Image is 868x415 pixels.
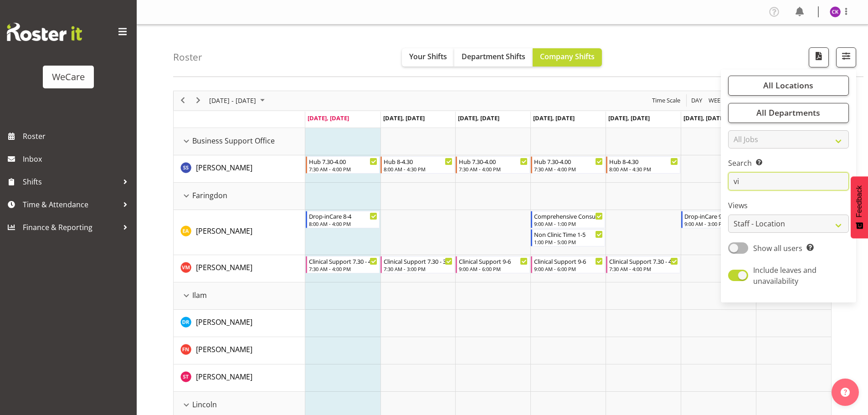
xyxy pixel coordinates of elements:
div: previous period [175,91,190,110]
div: Hub 7.30-4.00 [459,157,528,166]
div: Savita Savita"s event - Hub 7.30-4.00 Begin From Thursday, October 2, 2025 at 7:30:00 AM GMT+13:0... [531,156,605,174]
div: Hub 8-4.30 [609,157,678,166]
div: 9:00 AM - 6:00 PM [534,265,603,272]
div: Ena Advincula"s event - Drop-inCare 8-4 Begin From Monday, September 29, 2025 at 8:00:00 AM GMT+1... [306,211,380,228]
div: 7:30 AM - 4:00 PM [609,265,678,272]
img: chloe-kim10479.jpg [830,6,841,17]
span: Finance & Reporting [23,220,118,234]
td: Ilam resource [174,282,305,310]
a: [PERSON_NAME] [196,317,252,328]
span: Ilam [192,290,207,301]
td: Business Support Office resource [174,128,305,155]
span: [PERSON_NAME] [196,344,252,354]
td: Firdous Naqvi resource [174,337,305,364]
span: Company Shifts [540,51,595,61]
div: 7:30 AM - 4:00 PM [309,265,378,272]
div: next period [190,91,206,110]
button: Download a PDF of the roster according to the set date range. [809,47,829,67]
span: Week [708,95,725,106]
span: [DATE], [DATE] [383,114,425,122]
div: Ena Advincula"s event - Drop-inCare 9-3 Begin From Saturday, October 4, 2025 at 9:00:00 AM GMT+13... [681,211,755,228]
span: Lincoln [192,399,217,410]
div: Comprehensive Consult 9-1 [534,211,603,220]
span: [DATE], [DATE] [458,114,499,122]
div: Hub 7.30-4.00 [534,157,603,166]
label: Views [728,200,849,211]
div: Sep 29 - Oct 05, 2025 [206,91,270,110]
a: [PERSON_NAME] [196,371,252,382]
button: All Locations [728,76,849,96]
div: Clinical Support 7.30 - 4 [309,256,378,266]
div: Savita Savita"s event - Hub 7.30-4.00 Begin From Wednesday, October 1, 2025 at 7:30:00 AM GMT+13:... [456,156,530,174]
div: 7:30 AM - 4:00 PM [534,165,603,173]
div: Clinical Support 7.30 - 3 [384,256,452,266]
div: Clinical Support 9-6 [534,256,603,266]
button: Time Scale [651,95,682,106]
span: Time & Attendance [23,198,118,211]
td: Simone Turner resource [174,364,305,392]
div: 8:00 AM - 4:30 PM [609,165,678,173]
div: 8:00 AM - 4:30 PM [384,165,452,173]
img: help-xxl-2.png [841,388,850,397]
span: Shifts [23,175,118,189]
div: 7:30 AM - 4:00 PM [459,165,528,173]
span: [DATE], [DATE] [308,114,349,122]
div: Ena Advincula"s event - Non Clinic Time 1-5 Begin From Thursday, October 2, 2025 at 1:00:00 PM GM... [531,229,605,246]
a: [PERSON_NAME] [196,262,252,273]
a: [PERSON_NAME] [196,344,252,355]
td: Ena Advincula resource [174,210,305,255]
button: Next [192,95,205,106]
div: Clinical Support 9-6 [459,256,528,266]
span: [DATE] - [DATE] [208,95,257,106]
span: Faringdon [192,190,227,201]
button: Department Shifts [454,48,533,67]
button: Company Shifts [533,48,602,67]
span: [DATE], [DATE] [533,114,575,122]
div: Viktoriia Molchanova"s event - Clinical Support 9-6 Begin From Thursday, October 2, 2025 at 9:00:... [531,256,605,273]
span: Business Support Office [192,135,275,146]
span: All Departments [756,107,820,118]
span: [DATE], [DATE] [683,114,725,122]
div: 9:00 AM - 1:00 PM [534,220,603,227]
span: [DATE], [DATE] [608,114,650,122]
div: 9:00 AM - 3:00 PM [684,220,753,227]
span: Your Shifts [409,51,447,61]
span: [PERSON_NAME] [196,372,252,382]
button: Timeline Day [690,95,704,106]
div: Viktoriia Molchanova"s event - Clinical Support 7.30 - 4 Begin From Monday, September 29, 2025 at... [306,256,380,273]
div: Drop-inCare 8-4 [309,211,378,220]
div: 7:30 AM - 3:00 PM [384,265,452,272]
div: WeCare [52,70,85,84]
div: 7:30 AM - 4:00 PM [309,165,378,173]
div: Savita Savita"s event - Hub 8-4.30 Begin From Friday, October 3, 2025 at 8:00:00 AM GMT+13:00 End... [606,156,680,174]
span: [PERSON_NAME] [196,163,252,173]
button: September 2025 [208,95,269,106]
label: Search [728,158,849,169]
button: Feedback - Show survey [851,176,868,238]
span: Department Shifts [462,51,525,61]
div: 8:00 AM - 4:00 PM [309,220,378,227]
span: [PERSON_NAME] [196,317,252,327]
div: Non Clinic Time 1-5 [534,230,603,239]
button: Filter Shifts [836,47,856,67]
input: Search [728,172,849,190]
button: Timeline Week [707,95,726,106]
td: Viktoriia Molchanova resource [174,255,305,282]
td: Savita Savita resource [174,155,305,183]
h4: Roster [173,52,202,62]
div: Clinical Support 7.30 - 4 [609,256,678,266]
button: Your Shifts [402,48,454,67]
a: [PERSON_NAME] [196,225,252,236]
span: Roster [23,129,132,143]
span: Include leaves and unavailability [753,265,817,286]
span: Time Scale [651,95,681,106]
span: Day [690,95,703,106]
span: Feedback [855,185,863,217]
div: Hub 7.30-4.00 [309,157,378,166]
div: Viktoriia Molchanova"s event - Clinical Support 9-6 Begin From Wednesday, October 1, 2025 at 9:00... [456,256,530,273]
div: 1:00 PM - 5:00 PM [534,238,603,246]
div: Drop-inCare 9-3 [684,211,753,220]
div: Savita Savita"s event - Hub 7.30-4.00 Begin From Monday, September 29, 2025 at 7:30:00 AM GMT+13:... [306,156,380,174]
button: Previous [177,95,189,106]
